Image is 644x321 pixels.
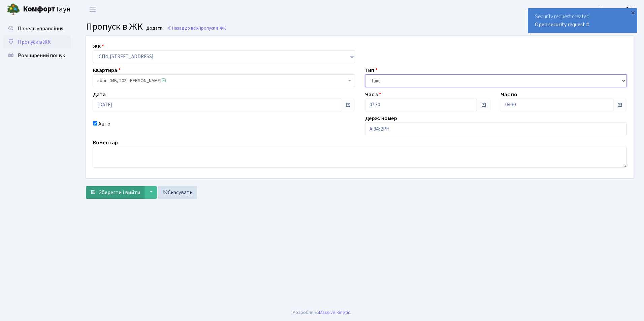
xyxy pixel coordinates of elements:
span: Панель управління [18,25,63,32]
a: Скасувати [158,186,197,199]
a: Панель управління [3,22,71,35]
label: Дата [93,91,106,99]
a: Назад до всіхПропуск в ЖК [167,25,226,31]
label: Квартира [93,66,121,74]
img: logo.png [7,3,20,16]
b: Консьєрж б. 4. [599,6,636,13]
span: Зберегти і вийти [99,189,140,196]
span: Розширений пошук [18,52,65,59]
span: корп. 04Б, 202, Завалко Олександр Сергійович <span class='la la-check-square text-success'></span> [93,74,355,87]
a: Пропуск в ЖК [3,35,71,49]
span: Таун [23,4,71,15]
span: Пропуск в ЖК [198,25,226,31]
label: Авто [98,120,110,128]
a: Massive Kinetic [319,309,350,316]
button: Переключити навігацію [84,4,101,15]
input: АА1234АА [365,122,627,135]
span: Пропуск в ЖК [86,20,143,33]
b: Комфорт [23,4,55,14]
span: Пропуск в ЖК [18,38,51,46]
a: Розширений пошук [3,49,71,62]
span: корп. 04Б, 202, Завалко Олександр Сергійович <span class='la la-check-square text-success'></span> [97,77,347,84]
a: Open security request # [535,21,589,28]
div: Розроблено . [293,309,351,316]
label: Держ. номер [365,114,397,122]
label: Час з [365,91,381,99]
div: × [630,9,636,16]
label: ЖК [93,42,104,50]
label: Час по [501,91,517,99]
label: Коментар [93,139,118,147]
label: Тип [365,66,378,74]
button: Зберегти і вийти [86,186,144,199]
div: Security request created [528,8,637,33]
small: Додати . [145,26,164,31]
a: Консьєрж б. 4. [599,5,636,13]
